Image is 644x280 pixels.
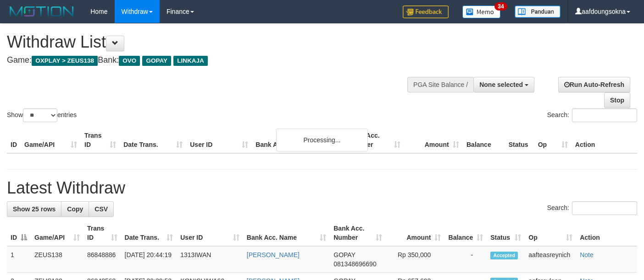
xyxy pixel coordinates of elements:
[505,127,534,153] th: Status
[547,201,637,215] label: Search:
[515,5,561,18] img: panduan.png
[494,2,507,11] span: 34
[473,77,534,92] button: None selected
[462,5,501,18] img: Button%20Memo.svg
[386,246,445,273] td: Rp 350,000
[330,220,386,246] th: Bank Acc. Number: activate to sort column ascending
[94,205,108,213] span: CSV
[333,251,355,258] span: GOPAY
[32,56,98,66] span: OXPLAY > ZEUS138
[534,127,572,153] th: Op
[386,220,445,246] th: Amount: activate to sort column ascending
[403,5,449,18] img: Feedback.jpg
[7,5,77,18] img: MOTION_logo.png
[81,127,120,153] th: Trans ID
[31,220,83,246] th: Game/API: activate to sort column ascending
[572,201,637,215] input: Search:
[7,201,61,217] a: Show 25 rows
[89,201,114,217] a: CSV
[487,220,525,246] th: Status: activate to sort column ascending
[333,260,376,268] span: Copy 081348696690 to clipboard
[604,92,630,108] a: Stop
[463,127,505,153] th: Balance
[525,220,576,246] th: Op: activate to sort column ascending
[7,127,21,153] th: ID
[490,252,518,259] span: Accepted
[177,246,243,273] td: 1313IWAN
[121,246,177,273] td: [DATE] 20:44:19
[7,179,637,197] h1: Latest Withdraw
[67,205,83,213] span: Copy
[525,246,576,273] td: aafteasreynich
[276,129,368,151] div: Processing...
[247,251,300,258] a: [PERSON_NAME]
[345,127,404,153] th: Bank Acc. Number
[61,201,89,217] a: Copy
[576,220,637,246] th: Action
[580,251,594,258] a: Note
[7,246,31,273] td: 1
[252,127,345,153] th: Bank Acc. Name
[121,220,177,246] th: Date Trans.: activate to sort column ascending
[407,77,473,92] div: PGA Site Balance /
[547,108,637,122] label: Search:
[572,108,637,122] input: Search:
[186,127,252,153] th: User ID
[7,33,420,51] h1: Withdraw List
[7,56,420,65] h4: Game: Bank:
[119,56,140,66] span: OVO
[23,108,57,122] select: Showentries
[83,246,121,273] td: 86848886
[13,205,56,213] span: Show 25 rows
[404,127,463,153] th: Amount
[120,127,186,153] th: Date Trans.
[7,220,31,246] th: ID: activate to sort column descending
[444,220,487,246] th: Balance: activate to sort column ascending
[173,56,208,66] span: LINKAJA
[31,246,83,273] td: ZEUS138
[444,246,487,273] td: -
[83,220,121,246] th: Trans ID: activate to sort column ascending
[558,77,630,92] a: Run Auto-Refresh
[243,220,330,246] th: Bank Acc. Name: activate to sort column ascending
[7,108,77,122] label: Show entries
[572,127,637,153] th: Action
[21,127,81,153] th: Game/API
[177,220,243,246] th: User ID: activate to sort column ascending
[479,81,523,88] span: None selected
[142,56,171,66] span: GOPAY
